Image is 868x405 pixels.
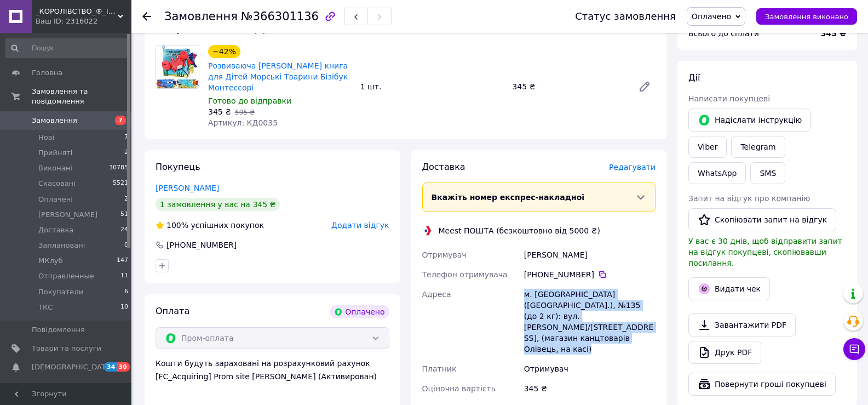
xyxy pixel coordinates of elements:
[688,136,727,158] a: Viber
[142,11,151,22] div: Повернутися назад
[156,198,280,211] div: 1 замовлення у вас на 345 ₴
[38,225,73,235] span: Доставка
[38,256,62,266] span: МКлуб
[821,29,846,38] b: 345 ₴
[115,116,126,125] span: 7
[156,371,389,382] div: [FC_Acquiring] Prom site [PERSON_NAME] (Активирован)
[688,162,746,184] a: WhatsApp
[436,225,603,236] div: Meest ПОШТА (безкоштовно від 5000 ₴)
[166,221,188,230] span: 100%
[124,195,128,204] span: 2
[156,24,266,35] span: Товари в замовленні (1)
[208,118,278,127] span: Артикул: КД0035
[522,284,658,359] div: м. [GEOGRAPHIC_DATA] ([GEOGRAPHIC_DATA].), №135 (до 2 кг): вул. [PERSON_NAME]/[STREET_ADDRESS], (...
[38,179,76,189] span: Скасовані
[32,87,131,106] span: Замовлення та повідомлення
[508,79,629,94] div: 345 ₴
[38,133,54,142] span: Нові
[688,341,761,364] a: Друк PDF
[235,109,255,116] span: 595 ₴
[756,8,857,25] button: Замовлення виконано
[422,290,451,299] span: Адреса
[688,109,811,132] button: Надіслати інструкцію
[331,221,389,230] span: Додати відгук
[120,271,128,281] span: 11
[208,96,291,105] span: Готово до відправки
[32,344,101,353] span: Товари та послуги
[32,362,113,372] span: [DEMOGRAPHIC_DATA]
[422,364,457,373] span: Платник
[692,12,731,21] span: Оплачено
[422,250,467,259] span: Отримувач
[522,245,658,265] div: [PERSON_NAME]
[38,303,53,312] span: ТКС
[38,241,85,250] span: Заплановані
[156,162,200,172] span: Покупець
[432,193,585,202] span: Вкажіть номер експрес-накладної
[124,148,128,158] span: 2
[688,72,700,83] span: Дії
[32,325,85,335] span: Повідомлення
[241,10,319,23] span: №366301136
[117,362,129,372] span: 30
[156,45,199,88] img: Розвиваюча Фетрова книга для Дітей Морські Тварини Бізібук Монтессорі
[522,359,658,379] div: Отримувач
[38,271,94,281] span: Отправленные
[843,338,865,360] button: Чат з покупцем
[422,270,508,279] span: Телефон отримувача
[688,94,770,103] span: Написати покупцеві
[32,116,77,126] span: Замовлення
[688,29,759,38] span: Всього до сплати
[38,210,97,220] span: [PERSON_NAME]
[609,163,656,172] span: Редагувати
[156,306,189,316] span: Оплата
[208,45,240,58] div: −42%
[120,225,128,235] span: 24
[36,16,131,26] div: Ваш ID: 2316022
[113,179,128,189] span: 5521
[522,379,658,398] div: 345 ₴
[731,136,785,158] a: Telegram
[750,162,785,184] button: SMS
[422,384,496,393] span: Оціночна вартість
[156,184,219,192] a: [PERSON_NAME]
[124,133,128,142] span: 7
[422,162,465,172] span: Доставка
[120,303,128,312] span: 10
[32,68,62,78] span: Головна
[124,241,128,250] span: 0
[208,107,231,116] span: 345 ₴
[688,373,836,396] button: Повернути гроші покупцеві
[688,208,836,231] button: Скопіювати запит на відгук
[208,61,348,92] a: Розвиваюча [PERSON_NAME] книга для Дітей Морські Тварини Бізібук Монтессорі
[5,38,129,58] input: Пошук
[38,195,73,204] span: Оплачені
[38,148,72,158] span: Прийняті
[356,79,508,94] div: 1 шт.
[104,362,117,372] span: 34
[765,13,848,21] span: Замовлення виконано
[117,256,128,266] span: 147
[109,163,128,173] span: 30785
[688,277,770,300] button: Видати чек
[330,305,389,318] div: Оплачено
[575,11,676,22] div: Статус замовлення
[120,210,128,220] span: 51
[156,358,389,382] div: Кошти будуть зараховані на розрахунковий рахунок
[124,287,128,297] span: 6
[164,10,238,23] span: Замовлення
[688,237,842,267] span: У вас є 30 днів, щоб відправити запит на відгук покупцеві, скопіювавши посилання.
[38,163,72,173] span: Виконані
[38,287,83,297] span: Покупатели
[156,220,264,231] div: успішних покупок
[688,194,810,203] span: Запит на відгук про компанію
[165,239,238,250] div: [PHONE_NUMBER]
[524,269,656,280] div: [PHONE_NUMBER]
[32,381,101,401] span: Показники роботи компанії
[634,76,656,98] a: Редагувати
[36,7,118,16] span: _КОРОЛІВСТВО_®_ІГРАШОК_
[688,313,796,336] a: Завантажити PDF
